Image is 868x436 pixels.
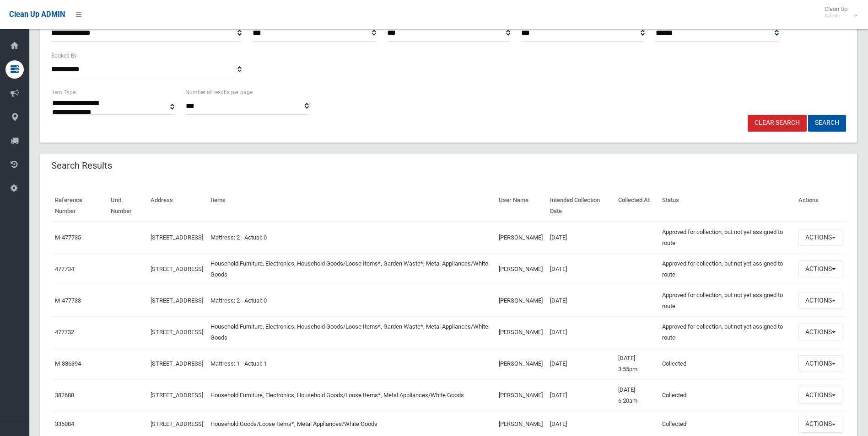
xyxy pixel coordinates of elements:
[658,316,795,348] td: Approved for collection, but not yet assigned to route
[207,222,495,254] td: Mattress: 2 - Actual: 0
[546,190,615,222] th: Intended Collection Date
[798,387,842,404] button: Actions
[147,190,207,222] th: Address
[55,234,81,241] a: M-477735
[658,222,795,254] td: Approved for collection, but not yet assigned to route
[808,115,846,132] button: Search
[615,379,658,411] td: [DATE] 6:20am
[795,190,846,222] th: Actions
[798,324,842,340] button: Actions
[40,157,123,175] header: Search Results
[151,420,203,427] a: [STREET_ADDRESS]
[9,10,65,19] span: Clean Up ADMIN
[546,348,615,379] td: [DATE]
[55,420,74,427] a: 335084
[825,12,847,19] small: Admin
[658,379,795,411] td: Collected
[798,416,842,433] button: Actions
[798,355,842,372] button: Actions
[55,392,74,399] a: 382688
[798,292,842,309] button: Actions
[55,266,74,272] a: 477734
[207,190,495,222] th: Items
[151,234,203,241] a: [STREET_ADDRESS]
[748,115,807,132] a: Clear Search
[615,190,658,222] th: Collected At
[107,190,146,222] th: Unit Number
[55,360,81,367] a: M-386394
[495,379,546,411] td: [PERSON_NAME]
[615,348,658,379] td: [DATE] 3:55pm
[658,285,795,316] td: Approved for collection, but not yet assigned to route
[820,5,857,19] span: Clean Up
[207,348,495,379] td: Mattress: 1 - Actual: 1
[495,285,546,316] td: [PERSON_NAME]
[658,348,795,379] td: Collected
[495,348,546,379] td: [PERSON_NAME]
[798,261,842,277] button: Actions
[151,297,203,304] a: [STREET_ADDRESS]
[207,316,495,348] td: Household Furniture, Electronics, Household Goods/Loose Items*, Garden Waste*, Metal Appliances/W...
[658,190,795,222] th: Status
[495,253,546,285] td: [PERSON_NAME]
[151,266,203,272] a: [STREET_ADDRESS]
[207,379,495,411] td: Household Furniture, Electronics, Household Goods/Loose Items*, Metal Appliances/White Goods
[55,297,81,304] a: M-477733
[546,253,615,285] td: [DATE]
[658,253,795,285] td: Approved for collection, but not yet assigned to route
[495,316,546,348] td: [PERSON_NAME]
[51,190,107,222] th: Reference Number
[495,222,546,254] td: [PERSON_NAME]
[546,316,615,348] td: [DATE]
[207,253,495,285] td: Household Furniture, Electronics, Household Goods/Loose Items*, Garden Waste*, Metal Appliances/W...
[546,222,615,254] td: [DATE]
[51,87,75,97] label: Item Type
[151,360,203,367] a: [STREET_ADDRESS]
[207,285,495,316] td: Mattress: 2 - Actual: 0
[151,392,203,399] a: [STREET_ADDRESS]
[495,190,546,222] th: User Name
[185,87,253,97] label: Number of results per page
[546,285,615,316] td: [DATE]
[546,379,615,411] td: [DATE]
[51,51,77,61] label: Booked By
[151,329,203,335] a: [STREET_ADDRESS]
[798,229,842,246] button: Actions
[55,329,74,335] a: 477732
